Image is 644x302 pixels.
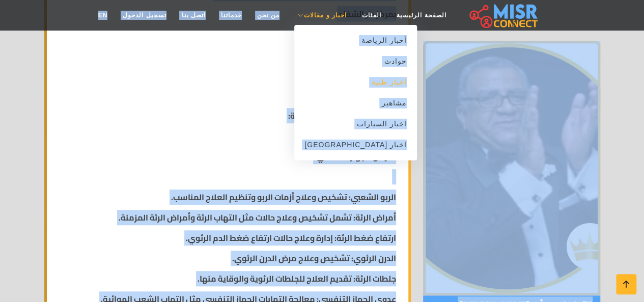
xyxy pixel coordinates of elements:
[186,230,396,245] strong: ارتفاع ضغط الرئة: إدارة وعلاج حالات ارتفاع ضغط الدم الرئوي.
[213,6,249,25] a: خدماتنا
[294,72,417,93] a: اخبار طبية
[171,189,396,205] strong: الربو الشعبي: تشخيص وعلاج أزمات الربو وتنظيم العلاج المناسب.
[294,134,417,155] a: اخبار [GEOGRAPHIC_DATA]
[423,41,600,295] img: أ.د. سيد الاطروشي
[174,6,213,25] a: اتصل بنا
[249,6,287,25] a: من نحن
[232,251,396,266] strong: الدرن الرئوي: تشخيص وعلاج مرض الدرن الرئوي.
[91,6,116,25] a: EN
[304,11,347,20] span: اخبار و مقالات
[288,108,396,123] strong: التخصصات والخدمات المقدمة:
[287,6,354,25] a: اخبار و مقالات
[294,51,417,72] a: حوادث
[198,271,396,286] strong: جلطات الرئة: تقديم العلاج للجلطات الرئوية والوقاية منها.
[294,93,417,114] a: مشاهير
[294,114,417,134] a: اخبار السيارات
[119,210,396,225] strong: أمراض الرئة: تشمل تشخيص وعلاج حالات مثل التهاب الرئة وأمراض الرئة المزمنة.
[115,6,174,25] a: تسجيل الدخول
[469,3,538,28] img: main.misr_connect
[354,6,389,25] a: الفئات
[389,6,454,25] a: الصفحة الرئيسية
[294,30,417,51] a: أخبار الرياضة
